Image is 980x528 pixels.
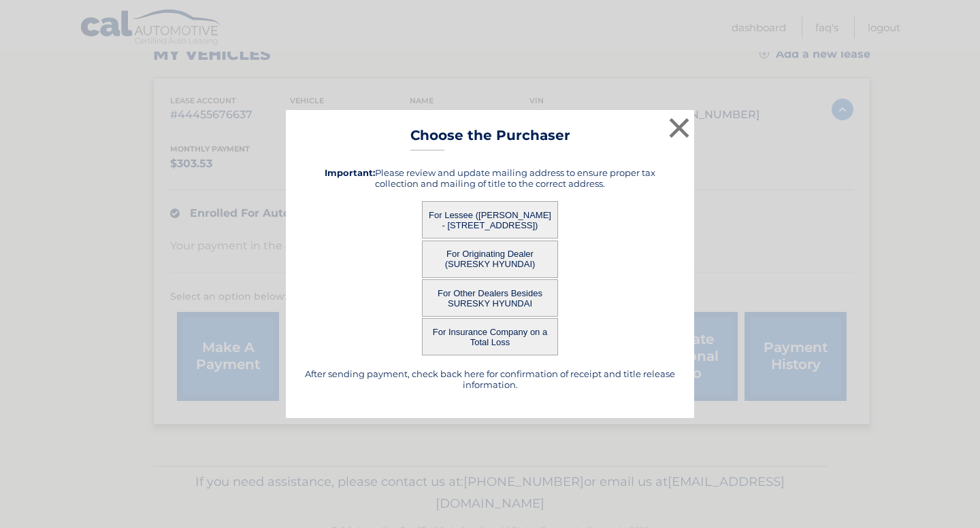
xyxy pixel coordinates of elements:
h5: Please review and update mailing address to ensure proper tax collection and mailing of title to ... [303,167,677,189]
button: For Insurance Company on a Total Loss [422,318,558,355]
button: For Other Dealers Besides SURESKY HYUNDAI [422,279,558,317]
h3: Choose the Purchaser [410,127,570,151]
button: For Originating Dealer (SURESKY HYUNDAI) [422,241,558,278]
button: × [666,114,693,141]
strong: Important: [325,167,375,178]
h5: After sending payment, check back here for confirmation of receipt and title release information. [303,368,677,390]
button: For Lessee ([PERSON_NAME] - [STREET_ADDRESS]) [422,201,558,239]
